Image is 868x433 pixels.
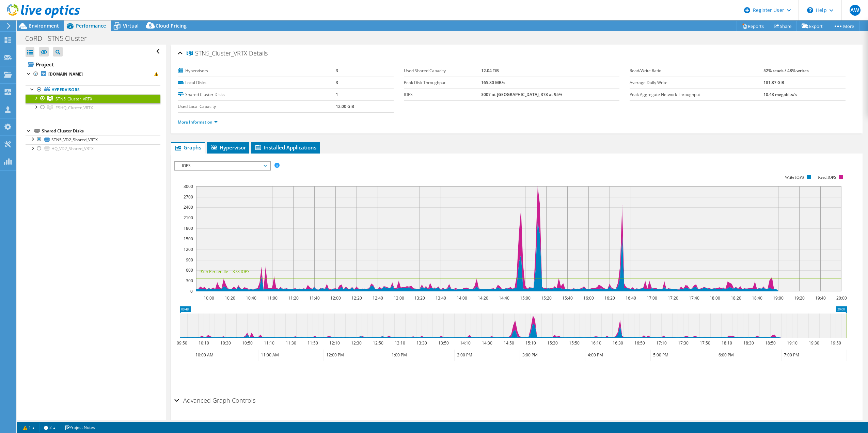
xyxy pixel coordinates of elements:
text: 12:50 [373,340,383,346]
text: 14:50 [504,340,514,346]
label: Peak Aggregate Network Throughput [630,91,763,98]
span: IOPS [178,162,266,170]
text: 10:50 [242,340,253,346]
text: 11:10 [264,340,274,346]
label: Peak Disk Throughput [404,79,481,86]
text: 2400 [184,204,193,210]
text: 17:20 [668,295,678,301]
a: ESHQ_Cluster_VRTX [26,103,160,112]
b: [DOMAIN_NAME] [48,71,83,77]
label: IOPS [404,91,481,98]
text: 600 [186,267,193,273]
svg: \n [807,7,813,13]
text: 13:30 [416,340,427,346]
text: Read IOPS [818,175,837,180]
text: 15:50 [569,340,580,346]
text: 11:40 [309,295,320,301]
text: 17:50 [700,340,710,346]
a: STN5_VD2_Shared_VRTX [26,135,160,144]
text: 1800 [184,225,193,231]
span: AW [850,5,861,16]
text: 18:20 [731,295,741,301]
text: 14:40 [499,295,509,301]
text: 2100 [184,215,193,221]
text: 1500 [184,236,193,242]
text: 16:20 [604,295,615,301]
text: 15:10 [525,340,536,346]
text: Write IOPS [785,175,804,180]
text: 14:00 [457,295,467,301]
b: 1 [336,92,338,97]
text: 13:50 [438,340,449,346]
text: 17:00 [647,295,657,301]
span: ESHQ_Cluster_VRTX [56,105,93,111]
text: 17:10 [656,340,667,346]
label: Local Disks [178,79,336,86]
a: More [828,21,859,31]
text: 15:30 [547,340,558,346]
text: 13:20 [414,295,425,301]
text: 17:30 [678,340,689,346]
text: 11:50 [307,340,318,346]
label: Shared Cluster Disks [178,91,336,98]
span: STN5_Cluster_VRTX [187,50,247,57]
text: 16:50 [634,340,645,346]
span: Hypervisor [210,144,246,151]
text: 19:40 [815,295,826,301]
a: [DOMAIN_NAME] [26,70,160,79]
text: 15:00 [520,295,531,301]
a: 2 [39,423,60,432]
a: Hypervisors [26,85,160,94]
label: Hypervisors [178,67,336,74]
text: 11:00 [267,295,278,301]
text: 14:30 [482,340,492,346]
text: 18:50 [765,340,776,346]
b: 165.80 MB/s [481,80,505,85]
text: 1200 [184,246,193,252]
text: 10:30 [220,340,231,346]
text: 12:00 [330,295,341,301]
span: Installed Applications [254,144,316,151]
text: 19:50 [831,340,841,346]
span: Environment [29,22,59,29]
a: More Information [178,119,218,125]
text: 12:10 [329,340,340,346]
text: 12:40 [373,295,383,301]
a: 1 [18,423,40,432]
text: 14:10 [460,340,471,346]
text: 12:20 [351,295,362,301]
text: 3000 [184,183,193,189]
span: Details [249,49,268,57]
text: 13:00 [394,295,404,301]
text: 95th Percentile = 378 IOPS [200,269,250,274]
text: 19:30 [809,340,819,346]
text: 10:10 [199,340,209,346]
text: 20:00 [836,295,847,301]
text: 10:20 [225,295,235,301]
label: Used Shared Capacity [404,67,481,74]
text: 17:40 [689,295,699,301]
label: Average Daily Write [630,79,763,86]
a: Export [796,21,828,31]
text: 900 [186,257,193,263]
a: STN5_Cluster_VRTX [26,94,160,103]
text: 10:40 [246,295,256,301]
b: 3007 at [GEOGRAPHIC_DATA], 378 at 95% [481,92,562,97]
span: Performance [76,22,106,29]
a: HQ_VD2_Shared_VRTX [26,144,160,153]
a: Project [26,59,160,70]
b: 181.87 GiB [763,80,784,85]
text: 16:30 [613,340,623,346]
b: 52% reads / 48% writes [763,68,809,74]
h1: CoRD - STN5 Cluster [22,35,97,42]
text: 12:30 [351,340,362,346]
b: 12.00 GiB [336,103,354,109]
text: 11:20 [288,295,299,301]
text: 0 [190,288,193,294]
text: 14:20 [478,295,488,301]
label: Read/Write Ratio [630,67,763,74]
text: 09:50 [177,340,187,346]
div: Shared Cluster Disks [42,127,160,135]
text: 15:40 [562,295,573,301]
h2: Advanced Graph Controls [174,394,255,407]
